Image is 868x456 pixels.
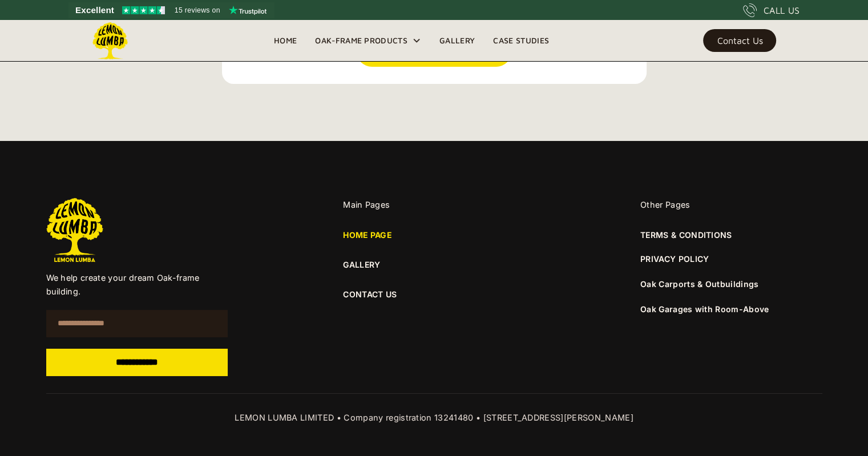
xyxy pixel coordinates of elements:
a: Oak Garages with Room-Above [640,304,769,314]
span: 15 reviews on [175,3,220,17]
div: Oak-Frame Products [306,20,430,61]
a: Contact Us [703,29,776,52]
div: Contact Us [717,37,762,45]
img: Trustpilot 4.5 stars [122,6,165,14]
a: CALL US [743,3,800,17]
span: Excellent [75,3,114,17]
div: LEMON LUMBA LIMITED • Company registration 13241480 • [STREET_ADDRESS][PERSON_NAME] [46,411,822,425]
p: We help create your dream Oak-frame building. [46,271,228,298]
div: Oak-Frame Products [315,34,407,47]
a: GALLERY [343,259,525,271]
a: Case Studies [484,32,558,49]
a: Gallery [430,32,484,49]
div: Other Pages [640,198,822,212]
a: Oak Carports & Outbuildings [640,279,759,289]
a: CONTACT US [343,288,525,301]
a: See Lemon Lumba reviews on Trustpilot [68,2,274,18]
form: Email Form [46,310,228,376]
img: Trustpilot logo [229,6,267,15]
div: CALL US [764,3,800,17]
a: Home [265,32,306,49]
a: TERMS & CONDITIONS [640,229,732,241]
a: PRIVACY POLICY [640,253,709,265]
a: HOME PAGE [343,229,392,241]
div: Main Pages [343,198,525,212]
